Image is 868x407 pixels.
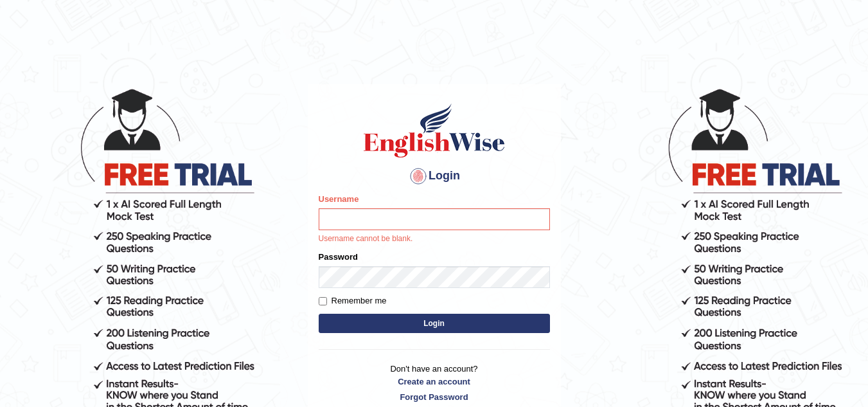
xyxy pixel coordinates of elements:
button: Login [319,314,550,333]
label: Username [319,193,359,205]
label: Remember me [319,294,387,307]
a: Create an account [319,375,550,388]
input: Remember me [319,297,327,305]
h4: Login [319,166,550,186]
p: Username cannot be blank. [319,233,550,245]
label: Password [319,251,358,263]
p: Don't have an account? [319,363,550,402]
img: Logo of English Wise sign in for intelligent practice with AI [361,102,508,159]
a: Forgot Password [319,391,550,403]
